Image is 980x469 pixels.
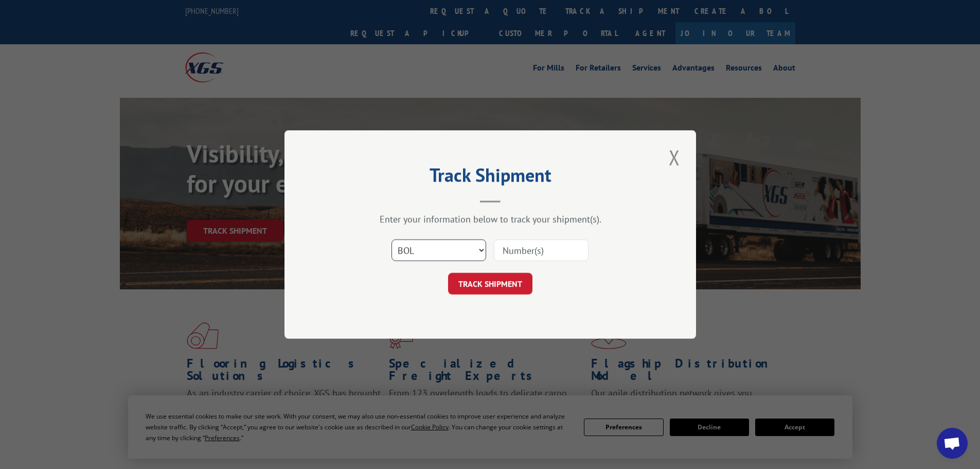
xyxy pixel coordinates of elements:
button: Close modal [666,143,683,171]
a: Open chat [937,428,968,459]
div: Enter your information below to track your shipment(s). [336,213,645,225]
input: Number(s) [494,239,589,261]
h2: Track Shipment [336,168,645,187]
button: TRACK SHIPMENT [448,273,532,294]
